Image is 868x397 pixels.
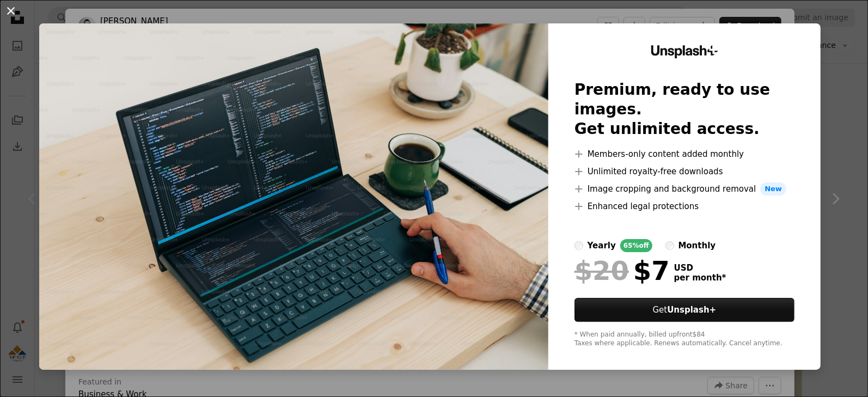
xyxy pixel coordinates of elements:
li: Unlimited royalty-free downloads [574,165,794,178]
span: $20 [574,256,629,285]
input: yearly65%off [574,241,583,250]
li: Image cropping and background removal [574,182,794,196]
input: monthly [665,241,674,250]
div: yearly [588,239,616,252]
div: 65% off [620,239,652,252]
h2: Premium, ready to use images. Get unlimited access. [574,80,794,139]
li: Enhanced legal protections [574,200,794,213]
span: New [760,182,786,196]
div: * When paid annually, billed upfront $84 Taxes where applicable. Renews automatically. Cancel any... [574,331,794,348]
div: monthly [678,239,716,252]
a: GetUnsplash+ [574,298,794,322]
strong: Unsplash+ [667,305,716,315]
li: Members-only content added monthly [574,148,794,161]
div: $7 [574,256,670,285]
span: USD [674,263,726,273]
span: per month * [674,273,726,283]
